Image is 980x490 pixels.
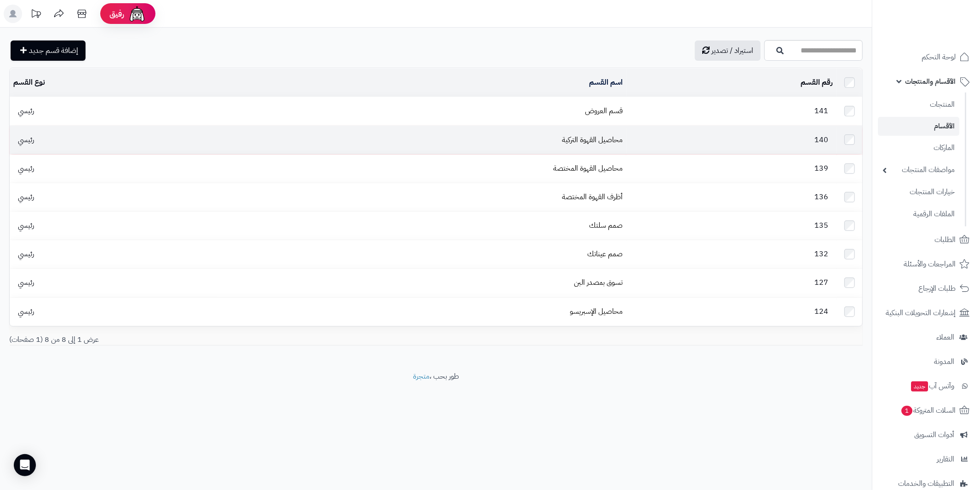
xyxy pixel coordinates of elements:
span: 127 [810,277,833,288]
a: السلات المتروكة1 [878,399,974,421]
span: 136 [810,191,833,202]
span: وآتس آب [910,380,954,392]
span: طلبات الإرجاع [918,282,956,295]
a: المراجعات والأسئلة [878,253,974,275]
span: الطلبات [934,233,956,246]
span: رئيسي [13,163,39,174]
a: الماركات [878,138,959,158]
span: 124 [810,306,833,317]
a: العملاء [878,326,974,348]
span: رئيسي [13,191,39,202]
span: رئيسي [13,220,39,231]
a: أظرف القهوة المختصة [562,191,623,202]
a: التقارير [878,448,974,470]
a: إضافة قسم جديد [11,40,86,61]
a: المنتجات [878,95,959,115]
a: تحديثات المنصة [24,5,47,25]
span: رئيسي [13,105,39,116]
a: وآتس آبجديد [878,375,974,397]
img: ai-face.png [128,5,146,23]
a: المدونة [878,351,974,373]
a: محاصيل القهوة المختصة [553,163,623,174]
td: نوع القسم [10,69,218,97]
span: المدونة [934,355,954,368]
a: أدوات التسويق [878,424,974,446]
span: استيراد / تصدير [711,45,753,56]
a: خيارات المنتجات [878,182,959,202]
span: جديد [911,381,928,392]
span: 141 [810,105,833,116]
span: رئيسي [13,277,39,288]
a: مواصفات المنتجات [878,160,959,180]
div: رقم القسم [630,77,833,88]
a: الأقسام [878,117,959,136]
a: الطلبات [878,229,974,251]
a: إشعارات التحويلات البنكية [878,302,974,324]
span: السلات المتروكة [900,404,956,417]
span: رئيسي [13,306,39,317]
span: العملاء [936,331,954,344]
span: 132 [810,248,833,259]
a: محاصيل القهوة التركية [562,134,623,145]
span: 135 [810,220,833,231]
span: رئيسي [13,134,39,145]
span: 140 [810,134,833,145]
span: رئيسي [13,248,39,259]
a: قسم العروض [585,105,623,116]
div: عرض 1 إلى 8 من 8 (1 صفحات) [2,334,436,345]
a: صمم عيناتك [587,248,623,259]
a: متجرة [413,371,430,382]
span: لوحة التحكم [922,51,956,63]
span: رفيق [109,8,124,19]
a: صمم سلتك [589,220,623,231]
span: 1 [901,406,912,416]
span: إشعارات التحويلات البنكية [886,306,956,319]
span: أدوات التسويق [914,428,954,441]
span: التقارير [937,453,954,466]
span: المراجعات والأسئلة [904,258,956,271]
span: التطبيقات والخدمات [898,477,954,490]
a: لوحة التحكم [878,46,974,68]
a: الملفات الرقمية [878,204,959,224]
a: محاصيل الإسبريسو [570,306,623,317]
span: إضافة قسم جديد [29,45,78,56]
div: Open Intercom Messenger [14,454,36,476]
a: تسوق بمصدر البن [574,277,623,288]
span: الأقسام والمنتجات [905,75,956,88]
a: استيراد / تصدير [695,40,761,61]
span: 139 [810,163,833,174]
a: اسم القسم [589,77,623,88]
a: طلبات الإرجاع [878,277,974,300]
